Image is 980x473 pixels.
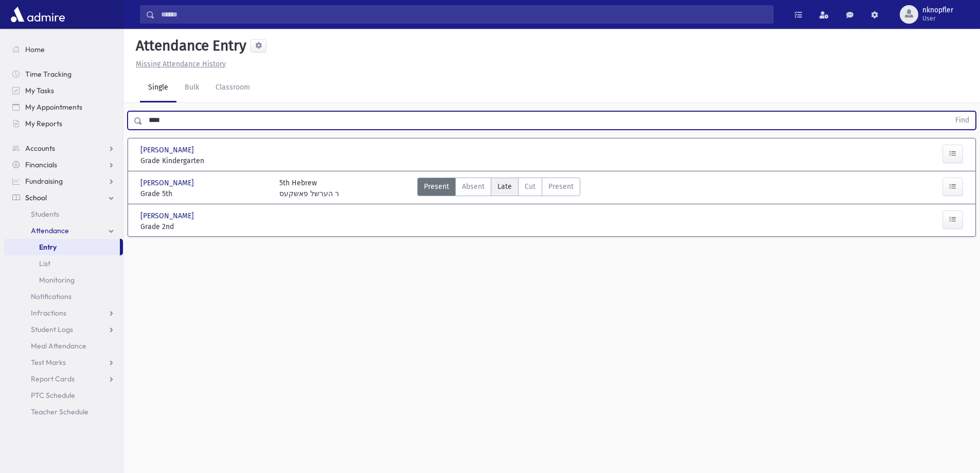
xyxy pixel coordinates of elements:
[4,206,123,222] a: Students
[132,60,226,68] a: Missing Attendance History
[39,242,57,252] span: Entry
[417,178,580,199] div: AttTypes
[25,193,47,202] span: School
[4,272,123,288] a: Monitoring
[140,188,269,199] span: Grade 5th
[497,181,512,192] span: Late
[4,338,123,354] a: Meal Attendance
[4,387,123,404] a: PTC Schedule
[25,177,63,186] span: Fundraising
[4,66,123,82] a: Time Tracking
[4,404,123,420] a: Teacher Schedule
[31,358,66,367] span: Test Marks
[140,74,176,102] a: Single
[4,115,123,132] a: My Reports
[31,341,86,351] span: Meal Attendance
[462,181,485,192] span: Absent
[4,321,123,338] a: Student Logs
[140,221,269,232] span: Grade 2nd
[8,4,67,25] img: AdmirePro
[4,239,120,255] a: Entry
[525,181,536,192] span: Cut
[4,41,123,58] a: Home
[4,99,123,115] a: My Appointments
[4,255,123,272] a: List
[25,160,57,169] span: Financials
[4,173,123,189] a: Fundraising
[31,226,69,235] span: Attendance
[949,112,975,129] button: Find
[39,259,50,268] span: List
[31,209,59,219] span: Students
[25,69,72,79] span: Time Tracking
[31,391,75,400] span: PTC Schedule
[39,275,75,285] span: Monitoring
[176,74,207,102] a: Bulk
[4,354,123,371] a: Test Marks
[136,60,226,68] u: Missing Attendance History
[4,156,123,173] a: Financials
[31,292,72,301] span: Notifications
[25,119,62,128] span: My Reports
[25,45,45,54] span: Home
[4,222,123,239] a: Attendance
[207,74,258,102] a: Classroom
[4,82,123,99] a: My Tasks
[155,5,773,24] input: Search
[140,145,196,155] span: [PERSON_NAME]
[4,305,123,321] a: Infractions
[31,325,73,334] span: Student Logs
[4,140,123,156] a: Accounts
[25,144,55,153] span: Accounts
[140,155,269,166] span: Grade Kindergarten
[548,181,574,192] span: Present
[31,407,88,416] span: Teacher Schedule
[4,288,123,305] a: Notifications
[25,102,82,112] span: My Appointments
[140,178,196,188] span: [PERSON_NAME]
[25,86,54,95] span: My Tasks
[4,371,123,387] a: Report Cards
[31,308,66,318] span: Infractions
[922,6,953,14] span: nknopfler
[279,178,339,199] div: 5th Hebrew ר הערשל פאשקעס
[4,189,123,206] a: School
[140,211,196,221] span: [PERSON_NAME]
[922,14,953,23] span: User
[424,181,449,192] span: Present
[132,37,246,55] h5: Attendance Entry
[31,374,75,383] span: Report Cards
